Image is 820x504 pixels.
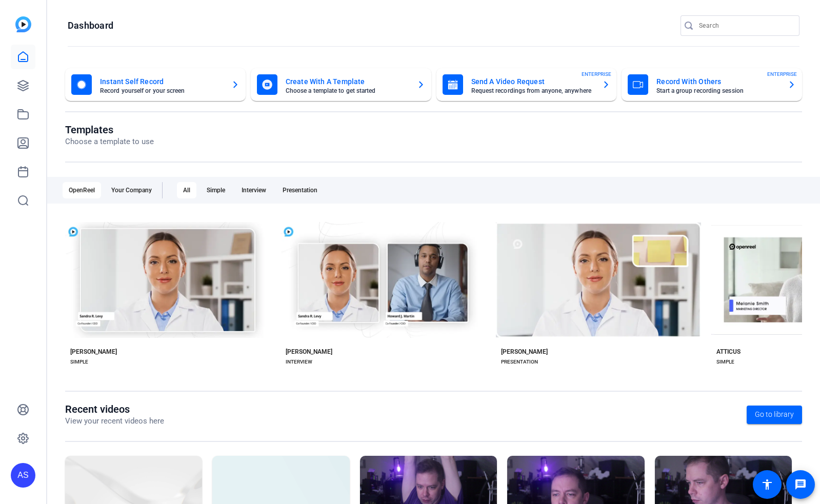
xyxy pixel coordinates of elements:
[276,182,324,198] div: Presentation
[70,358,88,366] div: SIMPLE
[11,463,35,488] div: AS
[471,88,594,94] mat-card-subtitle: Request recordings from anyone, anywhere
[100,75,223,88] mat-card-title: Instant Self Record
[716,348,741,356] div: ATTICUS
[471,75,594,88] mat-card-title: Send A Video Request
[501,348,548,356] div: [PERSON_NAME]
[794,478,807,491] mat-icon: message
[656,75,779,88] mat-card-title: Record With Others
[100,88,223,94] mat-card-subtitle: Record yourself or your screen
[582,70,611,78] span: ENTERPRISE
[286,75,409,88] mat-card-title: Create With A Template
[70,348,117,356] div: [PERSON_NAME]
[201,182,231,198] div: Simple
[716,358,734,366] div: SIMPLE
[65,136,154,148] p: Choose a template to use
[501,358,538,366] div: PRESENTATION
[747,406,802,424] a: Go to library
[286,348,332,356] div: [PERSON_NAME]
[65,68,246,101] button: Instant Self RecordRecord yourself or your screen
[755,409,794,420] span: Go to library
[235,182,272,198] div: Interview
[65,124,154,136] h1: Templates
[286,358,312,366] div: INTERVIEW
[761,478,773,491] mat-icon: accessibility
[251,68,431,101] button: Create With A TemplateChoose a template to get started
[65,415,164,427] p: View your recent videos here
[63,182,101,198] div: OpenReel
[65,403,164,415] h1: Recent videos
[286,88,409,94] mat-card-subtitle: Choose a template to get started
[177,182,196,198] div: All
[699,19,791,32] input: Search
[105,182,158,198] div: Your Company
[436,68,617,101] button: Send A Video RequestRequest recordings from anyone, anywhereENTERPRISE
[656,88,779,94] mat-card-subtitle: Start a group recording session
[767,70,797,78] span: ENTERPRISE
[622,68,802,101] button: Record With OthersStart a group recording sessionENTERPRISE
[15,16,31,32] img: blue-gradient.svg
[68,19,113,32] h1: Dashboard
